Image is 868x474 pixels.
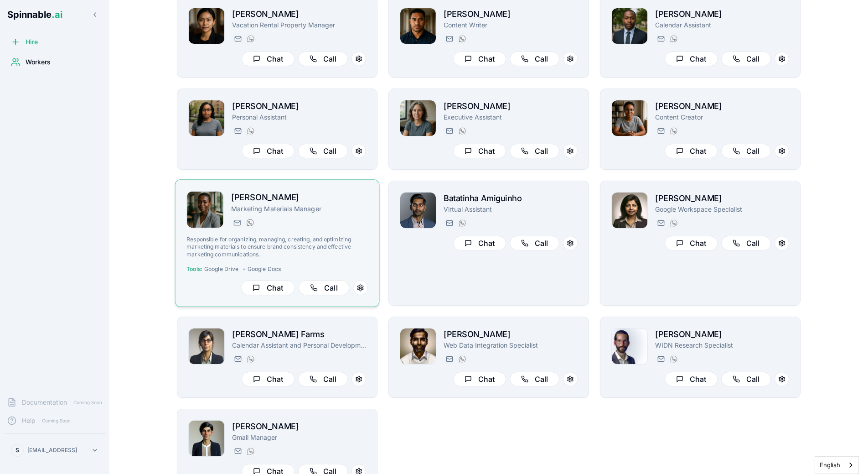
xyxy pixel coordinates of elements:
p: Vacation Rental Property Manager [232,21,366,30]
button: Chat [242,52,294,66]
button: Call [298,372,348,386]
img: WhatsApp [459,127,466,135]
button: Chat [241,281,294,296]
p: Content Writer [444,21,578,30]
button: Send email to sara.farms@getspinnable.ai [232,354,243,365]
button: S[EMAIL_ADDRESS] [7,441,102,459]
button: WhatsApp [456,354,467,365]
button: Send email to anh.naing@getspinnable.ai [232,33,243,44]
h2: [PERSON_NAME] [232,8,366,21]
span: .ai [52,9,62,20]
span: Spinnable [7,9,62,20]
img: Axel Tanaka [400,8,436,44]
img: Rachel Morgan [612,100,647,136]
button: Call [721,52,771,66]
img: WhatsApp [459,355,466,363]
img: WhatsApp [247,448,254,455]
p: Web Data Integration Specialist [444,341,578,350]
img: Jason Harlow [400,328,436,364]
h2: [PERSON_NAME] Farms [232,328,366,341]
h2: [PERSON_NAME] [232,420,366,433]
button: WhatsApp [668,125,679,136]
button: Call [721,372,771,386]
p: Calendar Assistant and Personal Development Coach [232,341,366,350]
button: Chat [453,144,506,158]
button: Chat [453,52,506,66]
button: Call [721,236,771,250]
button: WhatsApp [245,33,256,44]
span: Google Docs [248,266,281,273]
button: Call [510,236,559,250]
h2: [PERSON_NAME] [444,328,578,341]
button: WhatsApp [245,125,256,136]
button: Send email to jason.harlow@getspinnable.ai [444,354,455,365]
button: Send email to rachel.morgan@getspinnable.ai [655,125,666,136]
h2: [PERSON_NAME] [444,8,578,21]
p: Personal Assistant [232,113,366,122]
img: Anh Naing [189,8,224,44]
p: Calendar Assistant [655,21,789,30]
span: Hire [26,37,38,47]
button: Send email to martha.reynolds@getspinnable.ai [232,125,243,136]
img: WhatsApp [670,219,677,227]
button: Chat [242,372,294,386]
h2: [PERSON_NAME] [444,100,578,113]
h2: [PERSON_NAME] [655,8,789,21]
button: Send email to emily.parker@getspinnable.ai [655,218,666,229]
p: Google Workspace Specialist [655,205,789,214]
button: Chat [453,372,506,386]
p: Responsible for organizing, managing, creating, and optimizing marketing materials to ensure bran... [186,236,368,258]
img: WhatsApp [459,219,466,227]
button: Chat [242,144,294,158]
button: Send email to batatinha.amiguinho@getspinnable.ai [444,218,455,229]
button: Send email to axel.tanaka@getspinnable.ai [444,33,455,44]
button: WhatsApp [245,354,256,365]
span: Workers [26,57,51,67]
button: Call [298,144,348,158]
img: Sandro Richardson [612,328,647,364]
h2: Batatinha Amiguinho [444,192,578,205]
button: Call [721,144,771,158]
div: Language [815,456,859,474]
img: WhatsApp [247,219,254,226]
button: Chat [665,144,718,158]
img: Olivia Bennett [187,192,223,228]
button: WhatsApp [668,33,679,44]
p: Content Creator [655,113,789,122]
img: WhatsApp [670,127,677,135]
h2: [PERSON_NAME] [655,100,789,113]
img: DeAndre Johnson [612,8,647,44]
img: WhatsApp [670,355,677,363]
p: WIDN Research Specialist [655,341,789,350]
button: Call [298,52,348,66]
span: Coming Soon [71,398,105,407]
p: Gmail Manager [232,433,366,442]
img: WhatsApp [247,35,254,42]
button: WhatsApp [456,125,467,136]
img: Emma Thompson [189,421,224,456]
img: Martha Reynolds [189,100,224,136]
img: Sara Farms [189,328,224,364]
button: Chat [453,236,506,250]
span: Coming Soon [39,417,73,425]
img: WhatsApp [670,35,677,42]
span: Tools: [186,266,202,273]
button: Send email to olivia.bennett@getspinnable.ai [231,217,242,228]
img: WhatsApp [247,355,254,363]
img: Batatinha Amiguinho [400,193,436,228]
span: Documentation [22,398,67,407]
span: Google Drive [204,266,238,273]
button: Send email to emma.thompson@getspinnable.ai [232,446,243,457]
button: Chat [665,372,718,386]
button: WhatsApp [456,33,467,44]
span: • [243,266,246,273]
img: WhatsApp [247,127,254,135]
button: WhatsApp [668,218,679,229]
p: Virtual Assistant [444,205,578,214]
button: Call [510,144,559,158]
button: Chat [665,236,718,250]
img: Victoria Blackwood [400,100,436,136]
a: English [815,457,858,474]
button: Call [299,281,349,296]
img: Emily Parker [612,193,647,228]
